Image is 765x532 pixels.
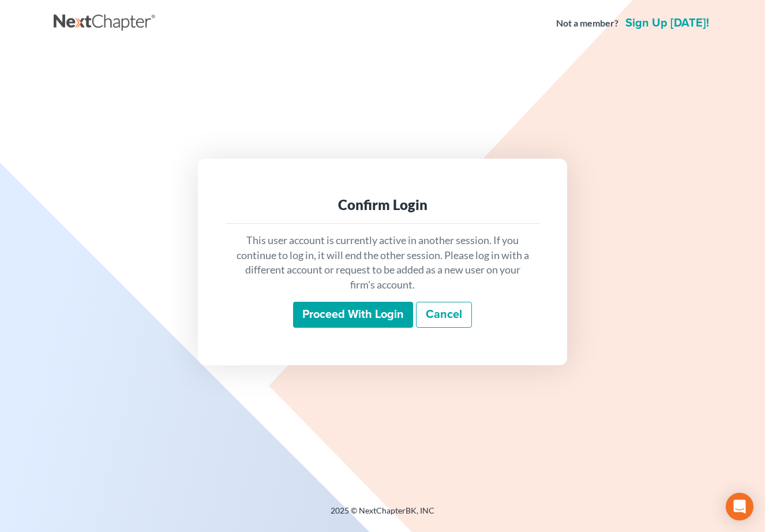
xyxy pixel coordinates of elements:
[293,302,413,328] input: Proceed with login
[54,505,711,526] div: 2025 © NextChapterBK, INC
[235,196,530,214] div: Confirm Login
[623,17,711,29] a: Sign up [DATE]!
[726,493,753,520] div: Open Intercom Messenger
[235,233,530,293] p: This user account is currently active in another session. If you continue to log in, it will end ...
[556,17,618,30] strong: Not a member?
[416,302,472,328] a: Cancel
